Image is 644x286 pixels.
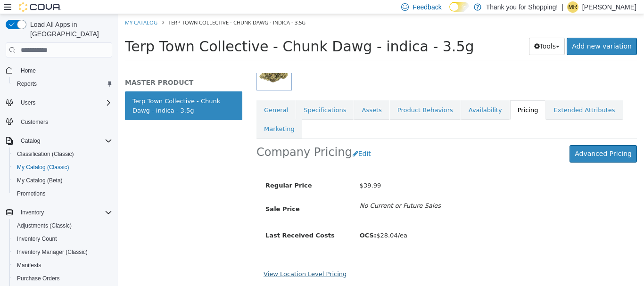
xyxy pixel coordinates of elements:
[13,175,66,186] a: My Catalog (Beta)
[2,115,116,129] button: Customers
[13,246,112,258] span: Inventory Manager (Classic)
[17,150,74,158] span: Classification (Classic)
[17,116,52,128] a: Customers
[2,96,116,109] button: Users
[17,190,46,197] span: Promotions
[17,80,37,88] span: Reports
[13,246,91,258] a: Inventory Manager (Classic)
[13,260,112,271] span: Manifests
[17,222,72,229] span: Adjustments (Classic)
[13,188,50,199] a: Promotions
[148,218,217,225] span: Last Received Costs
[9,272,116,285] button: Purchase Orders
[21,99,35,106] span: Users
[17,177,63,184] span: My Catalog (Beta)
[242,218,289,225] span: $28.04/ea
[17,261,41,269] span: Manifests
[13,78,112,90] span: Reports
[7,5,40,12] a: My Catalog
[17,64,112,76] span: Home
[234,131,258,148] button: Edit
[561,1,563,13] p: |
[569,1,578,13] span: MR
[9,232,116,245] button: Inventory Count
[13,148,78,160] a: Classification (Classic)
[7,77,124,106] a: Terp Town Collective - Chunk Dawg - indica - 3.5g
[2,63,116,77] button: Home
[343,86,392,106] a: Availability
[9,77,116,90] button: Reports
[21,118,48,126] span: Customers
[17,135,44,147] button: Catalog
[13,233,112,245] span: Inventory Count
[148,191,182,198] span: Sale Price
[9,219,116,232] button: Adjustments (Classic)
[236,86,271,106] a: Assets
[13,78,41,90] a: Reports
[582,1,636,13] p: [PERSON_NAME]
[21,209,44,216] span: Inventory
[19,2,61,12] img: Cova
[13,220,75,231] a: Adjustments (Classic)
[17,97,112,108] span: Users
[242,168,264,175] span: $39.99
[272,86,343,106] a: Product Behaviors
[242,188,323,195] i: No Current or Future Sales
[13,175,112,186] span: My Catalog (Beta)
[50,5,188,12] span: Terp Town Collective - Chunk Dawg - indica - 3.5g
[2,206,116,219] button: Inventory
[449,24,519,41] a: Add new variation
[13,148,112,160] span: Classification (Classic)
[9,161,116,174] button: My Catalog (Classic)
[26,20,112,39] span: Load All Apps in [GEOGRAPHIC_DATA]
[17,116,112,128] span: Customers
[17,275,60,282] span: Purchase Orders
[428,86,504,106] a: Extended Attributes
[567,1,578,13] div: Michael Rosario
[486,1,558,13] p: Thank you for Shopping!
[9,245,116,259] button: Inventory Manager (Classic)
[17,207,48,218] button: Inventory
[9,174,116,187] button: My Catalog (Beta)
[13,273,112,284] span: Purchase Orders
[17,97,39,108] button: Users
[21,137,40,145] span: Catalog
[17,207,112,218] span: Inventory
[17,248,88,256] span: Inventory Manager (Classic)
[13,162,112,173] span: My Catalog (Classic)
[449,2,469,12] input: Dark Mode
[413,2,441,12] span: Feedback
[9,187,116,200] button: Promotions
[2,134,116,147] button: Catalog
[13,233,61,245] a: Inventory Count
[452,131,519,148] button: Advanced Pricing
[242,218,258,225] b: OCS:
[9,259,116,272] button: Manifests
[13,162,73,173] a: My Catalog (Classic)
[139,105,184,125] a: Marketing
[17,163,69,171] span: My Catalog (Classic)
[17,65,40,76] a: Home
[9,147,116,161] button: Classification (Classic)
[13,188,112,199] span: Promotions
[21,67,36,74] span: Home
[139,131,234,146] h2: Company Pricing
[146,256,229,263] a: View Location Level Pricing
[7,24,356,41] span: Terp Town Collective - Chunk Dawg - indica - 3.5g
[13,260,45,271] a: Manifests
[17,135,112,147] span: Catalog
[148,168,194,175] span: Regular Price
[17,235,57,243] span: Inventory Count
[392,86,428,106] a: Pricing
[411,24,447,41] button: Tools
[7,64,124,73] h5: MASTER PRODUCT
[13,220,112,231] span: Adjustments (Classic)
[178,86,236,106] a: Specifications
[139,86,178,106] a: General
[13,273,64,284] a: Purchase Orders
